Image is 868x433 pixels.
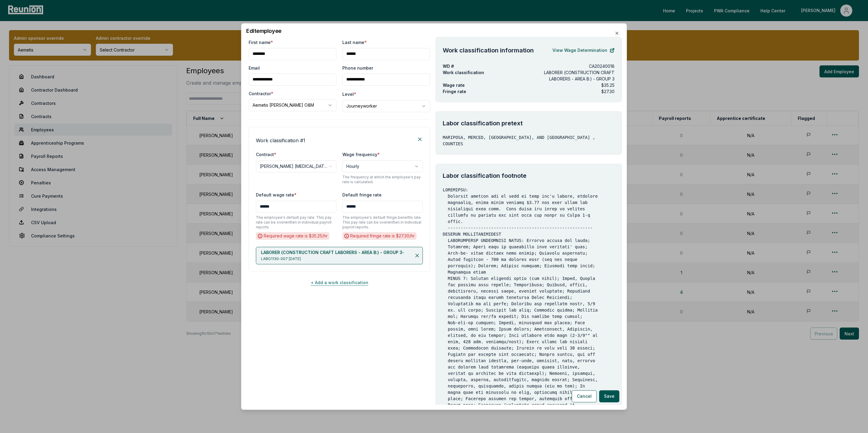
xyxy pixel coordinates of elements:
[601,88,615,95] p: $27.30
[601,82,615,88] p: $35.25
[572,390,597,402] button: Cancel
[256,137,305,144] h4: Work classification # 1
[443,134,615,147] p: MARIPOSA, MERCED, [GEOGRAPHIC_DATA], AND [GEOGRAPHIC_DATA] , COUNTIES
[342,39,367,45] label: Last name
[342,92,356,97] label: Level
[249,39,273,45] label: First name
[256,232,329,240] div: Required wage rate is $ 35.25 /hr
[443,88,466,95] p: Fringe rate
[342,152,380,157] label: Wage frequency
[249,277,430,289] button: + Add a work classification
[443,171,615,180] h4: Labor classification footnote
[599,390,619,402] button: Save
[256,215,336,230] p: The employee's default pay rate. This pay rate can be overwritten in individual payroll reports.
[443,63,454,69] p: WD #
[249,90,273,97] label: Contractor
[589,63,615,69] p: CA20240018
[443,69,526,76] p: Work classification
[552,44,615,56] a: View Wage Determination
[443,82,465,88] p: Wage rate
[246,28,622,34] h2: Edit employee
[342,215,423,230] p: The employee's default fringe benefits rate. This pay rate can be overwritten in individual payro...
[536,69,615,82] p: LABORER (CONSTRUCTION CRAFT LABORERS - AREA B:) - GROUP 3
[256,152,276,157] label: Contract
[261,256,301,261] span: LABO1130-007 [DATE]
[443,46,534,55] h4: Work classification information
[342,65,373,71] label: Phone number
[342,192,382,197] label: Default fringe rate
[261,250,402,255] span: LABORER (CONSTRUCTION CRAFT LABORERS - AREA B:) - GROUP 3
[249,65,260,71] label: Email
[342,232,417,240] div: Required fringe rate is $ 27.30 /hr
[256,192,297,197] label: Default wage rate
[261,249,413,262] p: -
[443,119,615,128] h4: Labor classification pretext
[342,175,423,184] p: The frequency at which the employee's pay rate is calculated.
